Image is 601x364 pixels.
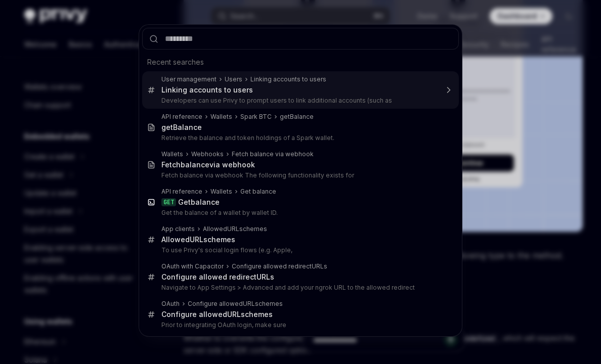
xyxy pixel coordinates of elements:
div: Wallets [161,150,183,158]
b: URL [227,225,239,233]
div: App clients [161,225,195,233]
div: Configure allowed schemes [161,310,273,319]
b: balance [191,198,220,206]
div: OAuth with Capacitor [161,262,224,270]
div: API reference [161,113,202,121]
b: URL [256,272,270,281]
p: Developers can use Privy to prompt users to link additional accounts (such as [161,97,438,105]
p: Navigate to App Settings > Advanced and add your ngrok URL to the allowed redirect [161,284,438,292]
div: getBalance [280,113,314,121]
b: URL [243,300,255,307]
b: URL [227,310,241,318]
div: User management [161,75,217,83]
p: To use Privy's social login flows (e.g. Apple, [161,246,438,254]
span: Recent searches [147,57,204,67]
b: Link [161,85,176,94]
div: ing accounts to users [161,85,253,95]
div: Fetch via webhook [161,160,255,169]
div: Users [225,75,242,83]
div: Configure allowed schemes [188,300,283,308]
div: Linking accounts to users [250,75,326,83]
div: Get balance [240,188,276,196]
div: Wallets [210,113,232,121]
div: Spark BTC [240,113,272,121]
div: Fetch balance via webhook [232,150,314,158]
b: URL [312,262,324,270]
div: GET [161,198,176,206]
div: Webhooks [191,150,224,158]
div: Wallets [210,188,232,196]
div: Get [178,198,220,207]
div: Configure allowed redirect s [232,262,327,270]
div: Configure allowed redirect s [161,272,274,282]
p: Fetch balance via webhook The following functionality exists for [161,171,438,179]
b: balance [181,160,209,169]
div: API reference [161,188,202,196]
div: OAuth [161,300,180,308]
b: URL [190,235,203,244]
div: Allowed schemes [203,225,267,233]
div: get [161,123,202,132]
b: Balance [173,123,202,131]
p: Retrieve the balance and token holdings of a Spark wallet. [161,134,438,142]
div: Allowed schemes [161,235,235,244]
p: Prior to integrating OAuth login, make sure [161,321,438,329]
p: Get the balance of a wallet by wallet ID. [161,209,438,217]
